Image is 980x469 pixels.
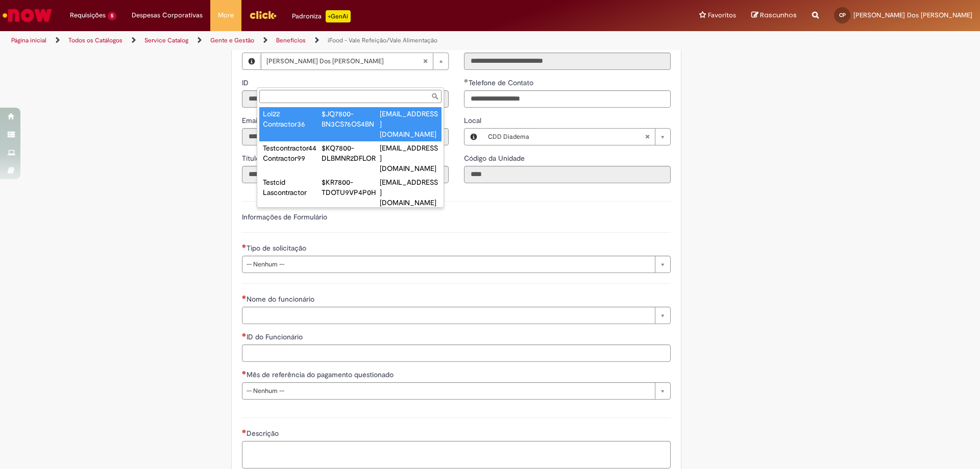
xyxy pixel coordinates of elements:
[322,143,380,163] div: $KQ7800-DLBMNR2DFLOR
[263,143,321,163] div: Testcontractor44 Contractor99
[322,109,380,129] div: $JQ7800-BN3CS76OS4BN
[380,109,438,139] div: [EMAIL_ADDRESS][DOMAIN_NAME]
[380,143,438,174] div: [EMAIL_ADDRESS][DOMAIN_NAME]
[380,177,438,208] div: [EMAIL_ADDRESS][DOMAIN_NAME]
[263,177,321,198] div: Testcid Lascontractor
[257,105,444,207] ul: Favorecido
[263,109,321,129] div: Lol22 Contractor36
[322,177,380,198] div: $KR7800-TDOTU9VP4P0H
